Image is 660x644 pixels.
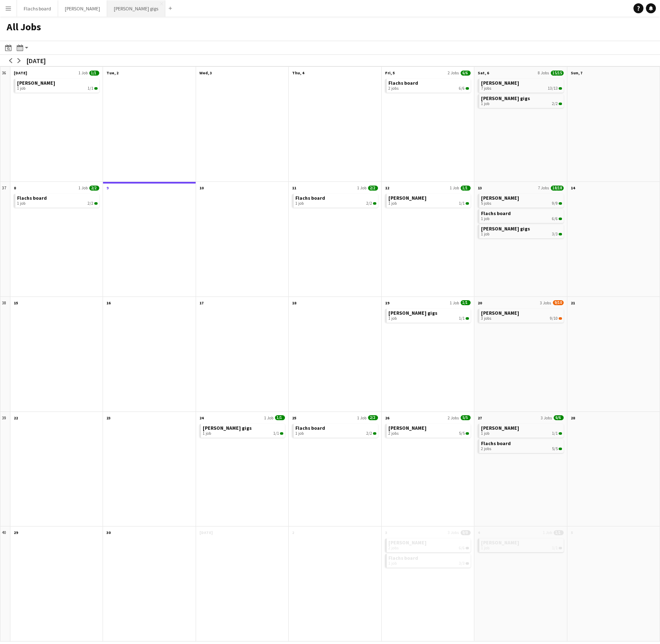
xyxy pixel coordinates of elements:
span: 20 [478,300,482,306]
button: [PERSON_NAME] gigs [107,0,165,17]
span: 2 Jobs [448,70,459,76]
span: 6/6 [459,86,465,91]
a: Flachs board1 job2/2 [295,424,376,436]
span: Sun, 7 [571,70,582,76]
a: [PERSON_NAME]2 jobs6/6 [388,539,469,551]
span: 22 [14,415,18,421]
span: 5/5 [552,446,558,451]
span: 1/1 [559,547,562,549]
span: 6/6 [459,546,465,551]
span: Hedvig's gigs [481,95,530,101]
span: 2 Jobs [448,415,459,421]
span: 9/9 [552,201,558,206]
span: 4 [478,530,480,535]
span: 1 job [388,316,397,321]
span: Asger Gigs [388,425,427,431]
span: Flachs board [481,440,511,446]
span: 16 [106,300,110,306]
span: 6/6 [552,216,558,221]
div: 37 [0,182,10,297]
span: 1/1 [554,530,564,535]
span: 1 job [481,101,489,106]
span: 18/18 [551,186,564,191]
span: 1/1 [275,415,285,420]
span: 13/13 [548,86,558,91]
span: 3 Jobs [540,300,551,306]
span: 8 Jobs [538,70,549,76]
a: Flachs board1 job3/3 [388,554,469,566]
span: 24 [199,415,204,421]
a: [PERSON_NAME]1 job1/1 [388,194,469,206]
span: 3 Jobs [541,415,552,421]
span: 21 [571,300,575,306]
span: 14 [571,185,575,191]
span: 1 Job [543,530,552,535]
span: 1/1 [273,431,279,436]
a: Flachs board2 jobs6/6 [388,79,469,91]
a: Flachs board1 job6/6 [481,209,562,221]
span: 19 [385,300,389,306]
span: Fri, 5 [385,70,395,76]
span: 2/2 [552,101,558,106]
a: [PERSON_NAME]1 job1/1 [17,79,98,91]
span: Asger Gigs [481,195,519,201]
span: 3 jobs [481,316,491,321]
span: 13 [478,185,482,191]
span: 5/5 [461,415,471,420]
span: 29 [14,530,18,535]
span: 9 [106,185,108,191]
span: 2/2 [94,202,98,205]
span: 2 jobs [388,431,399,436]
span: 6/6 [466,547,469,549]
span: 6/6 [466,87,469,90]
span: Hedvig's gigs [481,225,530,232]
span: Flachs board [388,555,418,561]
span: Asger Gigs [481,425,519,431]
span: [DATE] [199,530,213,535]
span: 2 jobs [388,546,399,551]
span: 5 [571,530,573,535]
a: [PERSON_NAME]5 jobs9/9 [481,194,562,206]
span: 3 [385,530,387,535]
span: 1/1 [88,86,93,91]
span: 1/1 [94,87,98,90]
span: 3 Jobs [448,530,459,535]
span: 15/15 [551,71,564,76]
span: 1 job [481,232,489,237]
span: Asger Gigs [388,195,427,201]
span: 3/3 [559,233,562,235]
span: 6/6 [461,71,471,76]
span: 25 [292,415,296,421]
div: 39 [0,412,10,527]
span: 1/1 [552,431,558,436]
span: 1 Job [357,415,366,421]
a: [PERSON_NAME] gigs1 job1/1 [388,309,469,321]
a: [PERSON_NAME]3 jobs9/10 [481,309,562,321]
span: 5 jobs [481,201,491,206]
span: 9/10 [550,316,558,321]
a: [PERSON_NAME]1 job1/1 [481,424,562,436]
span: 1 job [17,201,25,206]
a: [PERSON_NAME]2 jobs5/5 [388,424,469,436]
span: 26 [385,415,389,421]
div: [DATE] [27,56,46,65]
a: [PERSON_NAME] gigs1 job3/3 [481,225,562,237]
div: 38 [0,297,10,412]
span: 9/9 [461,530,471,535]
span: Wed, 3 [199,70,212,76]
span: 3/3 [552,232,558,237]
span: 2/2 [368,186,378,191]
span: 2/2 [373,432,376,435]
a: Flachs board1 job2/2 [17,194,98,206]
a: [PERSON_NAME] gigs1 job1/1 [203,424,283,436]
span: Thu, 4 [292,70,304,76]
span: 1/1 [459,201,465,206]
span: 1/1 [559,432,562,435]
a: Flachs board1 job2/2 [295,194,376,206]
span: 11 [292,185,296,191]
span: 1/1 [466,202,469,205]
span: [DATE] [14,70,27,76]
span: 1 job [388,201,397,206]
span: 5/5 [559,448,562,450]
span: 6/6 [554,415,564,420]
